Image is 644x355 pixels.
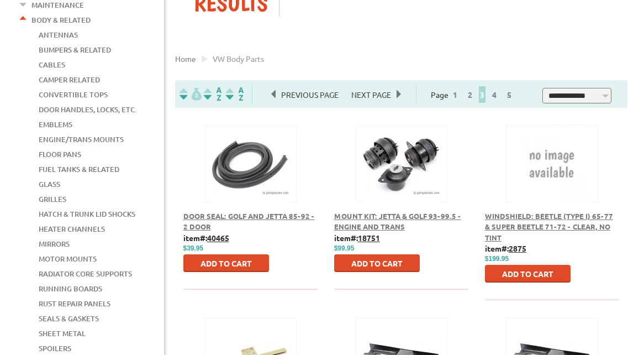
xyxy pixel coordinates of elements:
[39,87,108,102] a: Convertible Tops
[39,296,110,311] a: Rust Repair Panels
[485,211,613,242] a: Windshield: Beetle (Type I) 65-77 & Super Beetle 71-72 - Clear, No Tint
[39,58,65,72] a: Cables
[39,132,124,147] a: Engine/Trans Mounts
[485,243,526,253] b: item#:
[334,233,380,243] b: item#:
[39,252,97,266] a: Motor Mounts
[39,162,119,176] a: Fuel Tanks & Related
[39,192,66,206] a: Grilles
[450,90,460,100] a: 1
[39,28,78,42] a: Antennas
[39,311,99,326] a: Seals & Gaskets
[207,233,229,243] u: 40465
[39,117,72,132] a: Emblems
[334,211,461,232] a: Mount Kit: Jetta & Golf 93-99.5 - Engine and Trans
[213,54,264,64] span: VW body parts
[183,233,229,243] b: item#:
[175,54,196,64] a: Home
[351,258,403,268] span: Add to Cart
[485,265,571,283] button: Add to Cart
[465,90,475,100] a: 2
[39,222,105,236] a: Heater Channels
[39,207,135,221] a: Hatch & Trunk Lid Shocks
[31,13,91,27] a: Body & Related
[183,254,269,272] button: Add to Cart
[39,281,102,296] a: Running Boards
[504,90,514,100] a: 5
[416,85,531,103] div: Page
[224,87,246,100] img: Sort by Sales Rank
[183,244,204,252] span: $39.95
[509,243,526,253] u: 2875
[39,177,60,191] a: Glass
[276,86,344,103] span: Previous Page
[39,237,70,251] a: Mirrors
[485,255,509,263] span: $199.95
[334,244,355,252] span: $99.95
[489,90,499,100] a: 4
[39,326,86,341] a: Sheet Metal
[39,267,132,281] a: Radiator Core Supports
[39,43,111,57] a: Bumpers & Related
[346,86,397,103] span: Next Page
[202,87,224,100] img: Sort by Headline
[39,72,100,87] a: Camper Related
[200,258,252,268] span: Add to Cart
[479,86,485,103] span: 3
[39,102,136,117] a: Door Handles, Locks, Etc.
[346,90,397,100] a: Next Page
[502,269,553,279] span: Add to Cart
[272,90,346,100] a: Previous Page
[358,233,380,243] u: 18751
[183,211,315,232] a: Door Seal: Golf and Jetta 85-92 - 2 Door
[39,147,81,161] a: Floor Pans
[180,87,202,100] img: filterpricelow.svg
[334,254,420,272] button: Add to Cart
